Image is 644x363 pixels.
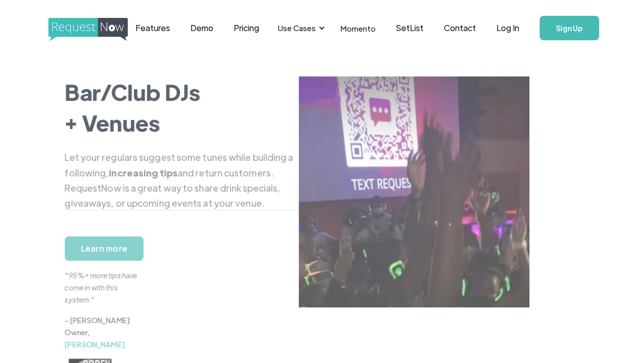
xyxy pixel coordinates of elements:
a: Pricing [223,12,269,44]
img: requestnow logo [48,18,147,41]
div: "95%+ more tips have come in with this system." [65,245,141,306]
a: Demo [180,12,223,44]
a: Contact [434,12,486,44]
div: Let your regulars suggest some tunes while building a following, and return customers. RequestNow... [65,150,299,211]
strong: Bar/Club DJs + Venues [65,77,201,137]
a: home [48,18,100,38]
strong: increasing tips [109,167,178,178]
div: - [PERSON_NAME] Owner, [65,314,141,351]
a: Log In [486,10,529,46]
div: Use Cases [272,12,328,44]
a: Sign Up [540,16,599,40]
a: [PERSON_NAME] [65,340,125,349]
div: Use Cases [278,22,316,34]
a: Momento [330,13,386,43]
a: SetList [386,12,434,44]
a: Learn more [65,237,144,261]
a: Features [125,12,180,44]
